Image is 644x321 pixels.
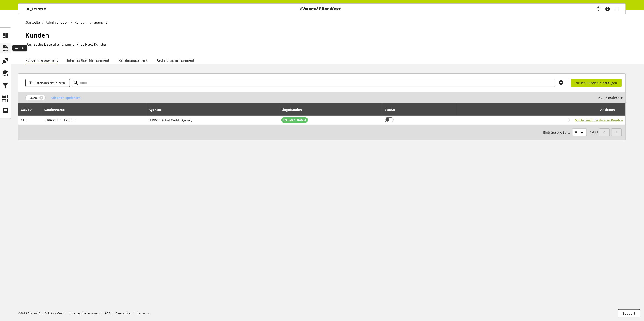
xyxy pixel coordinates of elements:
[385,107,399,112] div: Status
[44,6,46,11] span: ▾
[44,107,69,112] div: Kundenname
[51,95,81,100] span: Kriterien speichern
[571,79,622,87] a: Neuen Kunden hinzufügen
[118,58,148,63] a: Kanalmanagement
[44,118,76,122] span: LERROS Retail GmbH
[283,118,306,122] span: [PERSON_NAME]
[281,107,306,112] div: Eingebunden
[34,80,65,85] span: Listenansicht filtern
[149,118,192,122] span: LERROS Retail GmbH Agency
[12,45,27,51] div: Importe
[137,311,151,315] a: Impressum
[157,58,194,63] a: Rechnungsmanagement
[460,105,615,114] div: Aktionen
[21,107,36,112] div: CUS-⁠ID
[575,118,623,123] button: Mache mich zu diesem Kunden
[25,6,46,12] p: DE_Lerros
[47,94,84,102] button: Kriterien speichern
[618,309,640,317] button: Support
[67,58,109,63] a: Internes User Management
[576,80,617,85] span: Neuen Kunden hinzufügen
[602,95,623,100] nobr: Alle entfernen
[18,3,626,14] nav: main navigation
[25,58,58,63] a: Kundenmanagement
[543,128,598,136] small: 1-1 / 1
[623,311,636,316] span: Support
[18,311,71,316] li: ©2025 Channel Pilot Solutions GmbH
[149,107,166,112] div: Agentur
[21,118,26,122] span: 115
[543,130,572,135] span: Einträge pro Seite
[25,20,42,25] a: Startseite
[25,79,70,87] button: Listenansicht filtern
[44,20,71,25] a: Administration
[25,42,626,47] h2: Das ist die Liste aller Channel Pilot Next Kunden
[105,311,110,315] a: AGB
[115,311,131,315] a: Datenschutz
[25,31,49,39] span: Kunden
[71,311,99,315] a: Nutzungsbedingungen
[29,96,38,100] span: "lerros"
